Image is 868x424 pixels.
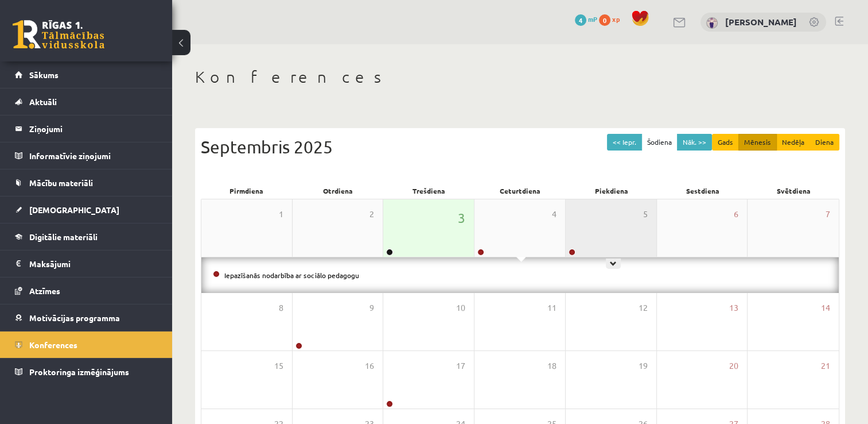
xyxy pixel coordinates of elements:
[552,208,556,221] span: 4
[456,360,465,372] span: 17
[15,169,158,196] a: Mācību materiāli
[29,142,158,169] legend: Informatīvie ziņojumi
[15,277,158,304] a: Atzīmes
[706,17,718,29] img: Aļona Girse
[607,134,642,151] button: << Iepr.
[599,14,625,24] a: 0 xp
[677,134,712,151] button: Nāk. >>
[734,208,738,221] span: 6
[15,115,158,142] a: Ziņojumi
[15,88,158,115] a: Aktuāli
[29,232,98,242] span: Digitālie materiāli
[224,271,359,280] a: Iepazīšanās nodarbība ar sociālo pedagogu
[29,340,77,350] span: Konferences
[458,208,465,228] span: 3
[29,205,119,215] span: [DEMOGRAPHIC_DATA]
[566,183,657,199] div: Piekdiena
[279,302,283,314] span: 8
[657,183,748,199] div: Sestdiena
[641,134,678,151] button: Šodiena
[738,134,777,151] button: Mēnesis
[456,302,465,314] span: 10
[29,286,60,296] span: Atzīmes
[547,360,556,372] span: 18
[15,332,158,358] a: Konferences
[15,61,158,88] a: Sākums
[15,359,158,385] a: Proktoringa izmēģinājums
[729,360,738,372] span: 20
[612,14,620,24] span: xp
[292,183,383,199] div: Otrdiena
[201,183,292,199] div: Pirmdiena
[826,208,830,221] span: 7
[15,304,158,331] a: Motivācijas programma
[821,302,830,314] span: 14
[29,115,158,142] legend: Ziņojumi
[29,178,93,188] span: Mācību materiāli
[776,134,810,151] button: Nedēļa
[639,360,648,372] span: 19
[369,208,374,221] span: 2
[195,67,845,87] h1: Konferences
[15,250,158,277] a: Maksājumi
[369,302,374,314] span: 9
[575,14,597,24] a: 4 mP
[383,183,474,199] div: Trešdiena
[29,367,129,377] span: Proktoringa izmēģinājums
[547,302,556,314] span: 11
[821,360,830,372] span: 21
[29,97,57,107] span: Aktuāli
[15,223,158,250] a: Digitālie materiāli
[279,208,283,221] span: 1
[725,16,797,28] a: [PERSON_NAME]
[712,134,739,151] button: Gads
[639,302,648,314] span: 12
[15,142,158,169] a: Informatīvie ziņojumi
[588,14,597,24] span: mP
[809,134,839,151] button: Diena
[748,183,839,199] div: Svētdiena
[29,313,120,323] span: Motivācijas programma
[13,20,104,49] a: Rīgas 1. Tālmācības vidusskola
[599,14,610,26] span: 0
[29,70,59,80] span: Sākums
[274,360,283,372] span: 15
[474,183,566,199] div: Ceturtdiena
[365,360,374,372] span: 16
[729,302,738,314] span: 13
[15,196,158,223] a: [DEMOGRAPHIC_DATA]
[201,134,839,160] div: Septembris 2025
[29,250,158,277] legend: Maksājumi
[643,208,648,221] span: 5
[575,14,586,26] span: 4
